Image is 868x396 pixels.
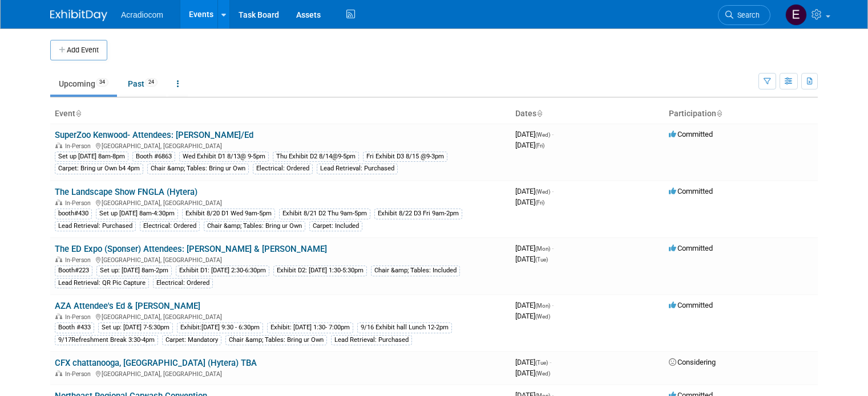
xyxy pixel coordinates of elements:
a: Sort by Start Date [536,109,542,118]
span: - [552,130,554,138]
th: Event [50,104,511,124]
span: [DATE] [515,312,550,320]
span: Considering [669,358,716,366]
span: - [550,358,551,366]
div: Wed Exhibit D1 8/13@ 9-5pm [179,152,269,162]
div: [GEOGRAPHIC_DATA], [GEOGRAPHIC_DATA] [55,312,506,321]
span: In-Person [65,370,94,378]
span: [DATE] [515,130,554,138]
th: Dates [511,104,664,124]
span: In-Person [65,256,94,264]
div: Chair &amp; Tables: Bring ur Own [204,221,305,231]
span: - [552,244,554,252]
div: Chair &amp; Tables: Bring ur Own [147,164,249,174]
span: Committed [669,130,713,138]
div: Exhibit: [DATE] 1:30- 7:00pm [267,322,353,333]
img: In-Person Event [55,142,62,148]
div: Exhibit 8/20 D1 Wed 9am-5pm [182,209,275,219]
a: AZA Attendee's Ed & [PERSON_NAME] [55,301,200,311]
div: Lead Retrieval: Purchased [55,221,136,231]
span: (Tue) [535,256,548,263]
img: In-Person Event [55,370,62,376]
div: [GEOGRAPHIC_DATA], [GEOGRAPHIC_DATA] [55,255,506,264]
a: Sort by Participation Type [716,109,722,118]
img: In-Person Event [55,199,62,205]
span: In-Person [65,313,94,321]
div: booth#430 [55,209,92,219]
div: Electrical: Ordered [153,278,213,288]
div: Set up: [DATE] 8am-2pm [96,266,172,276]
span: [DATE] [515,301,554,309]
img: ExhibitDay [50,10,107,21]
span: (Wed) [535,370,550,377]
div: [GEOGRAPHIC_DATA], [GEOGRAPHIC_DATA] [55,369,506,378]
div: Set up [DATE] 8am-4:30pm [96,209,178,219]
a: SuperZoo Kenwood- Attendees: [PERSON_NAME]/Ed [55,130,253,140]
span: (Wed) [535,189,550,195]
a: CFX chattanooga, [GEOGRAPHIC_DATA] (Hytera) TBA [55,358,257,368]
div: Electrical: Ordered [253,164,313,174]
div: Carpet: Mandatory [162,335,221,345]
span: In-Person [65,142,94,150]
span: [DATE] [515,187,554,195]
th: Participation [664,104,818,124]
div: [GEOGRAPHIC_DATA], [GEOGRAPHIC_DATA] [55,141,506,150]
img: In-Person Event [55,313,62,319]
span: [DATE] [515,358,551,366]
span: Acradiocom [121,10,163,19]
div: Exhibit:[DATE] 9:30 - 6:30pm [177,322,263,333]
span: (Fri) [535,142,544,149]
span: [DATE] [515,369,550,377]
span: - [552,187,554,195]
div: Set up [DATE] 8am-8pm [55,152,128,162]
div: Exhibit 8/22 D3 Fri 9am-2pm [374,209,462,219]
div: Exhibit 8/21 D2 Thu 9am-5pm [279,209,370,219]
div: Electrical: Ordered [140,221,200,231]
a: Search [718,5,770,25]
img: In-Person Event [55,256,62,262]
span: In-Person [65,199,94,207]
span: [DATE] [515,244,554,252]
div: Lead Retrieval: Purchased [331,335,412,345]
div: 9/16 Exhibit hall Lunch 12-2pm [357,322,452,333]
a: The Landscape Show FNGLA (Hytera) [55,187,197,197]
a: Upcoming34 [50,73,117,95]
div: Booth #433 [55,322,94,333]
span: [DATE] [515,141,544,149]
span: (Wed) [535,313,550,320]
span: (Mon) [535,303,550,309]
div: Carpet: Included [309,221,362,231]
button: Add Event [50,40,107,60]
img: Elizabeth Martinez [785,4,807,26]
span: [DATE] [515,198,544,206]
div: Fri Exhibit D3 8/15 @9-3pm [363,152,447,162]
span: Committed [669,187,713,195]
div: Set up: [DATE] 7-5:30pm [98,322,173,333]
span: Search [733,11,760,19]
span: (Wed) [535,132,550,138]
a: The ED Expo (Sponser) Attendees: [PERSON_NAME] & [PERSON_NAME] [55,244,327,254]
span: 34 [96,78,108,87]
a: Past24 [119,73,166,95]
div: [GEOGRAPHIC_DATA], [GEOGRAPHIC_DATA] [55,198,506,207]
div: Booth #6863 [132,152,175,162]
span: - [552,301,554,309]
div: Lead Retrieval: QR Pic Capture [55,278,149,288]
span: (Fri) [535,199,544,206]
div: Booth#223 [55,266,92,276]
span: [DATE] [515,255,548,263]
span: (Tue) [535,360,548,366]
a: Sort by Event Name [75,109,81,118]
span: Committed [669,301,713,309]
div: Lead Retrieval: Purchased [317,164,398,174]
div: Carpet: Bring ur Own b4 4pm [55,164,143,174]
span: (Mon) [535,246,550,252]
div: Thu Exhibit D2 8/14@9-5pm [273,152,359,162]
div: Exhibit D2: [DATE] 1:30-5:30pm [273,266,367,276]
div: 9/17Refreshment Break 3:30-4pm [55,335,158,345]
div: Chair &amp; Tables: Included [371,266,460,276]
span: Committed [669,244,713,252]
span: 24 [145,78,158,87]
div: Exhibit D1: [DATE] 2:30-6:30pm [176,266,269,276]
div: Chair &amp; Tables: Bring ur Own [225,335,327,345]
